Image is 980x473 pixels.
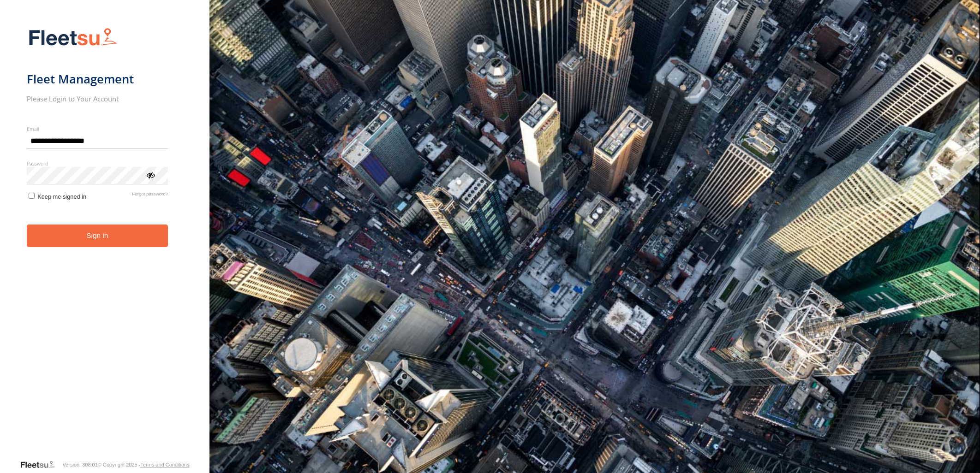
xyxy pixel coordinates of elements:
div: ViewPassword [146,170,155,179]
button: Sign in [27,225,168,247]
img: Fleetsu [27,26,119,49]
span: Keep me signed in [37,193,86,200]
div: Version: 308.01 [62,462,97,467]
a: Forgot password? [132,191,168,200]
h2: Please Login to Your Account [27,94,168,103]
label: Email [27,125,168,132]
input: Keep me signed in [29,193,35,199]
div: © Copyright 2025 - [98,462,190,467]
a: Visit our Website [20,460,62,469]
form: main [27,22,183,459]
label: Password [27,160,168,167]
a: Terms and Conditions [140,462,189,467]
h1: Fleet Management [27,71,168,87]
